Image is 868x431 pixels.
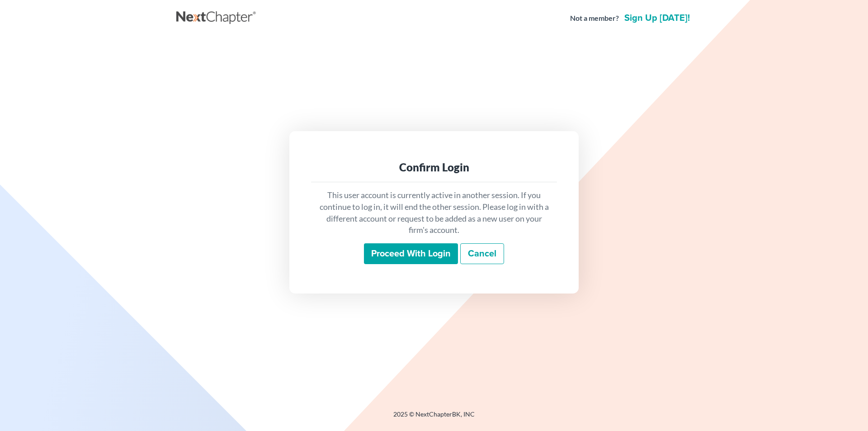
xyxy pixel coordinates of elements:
p: This user account is currently active in another session. If you continue to log in, it will end ... [318,189,550,236]
a: Sign up [DATE]! [623,14,692,23]
a: Cancel [460,243,504,264]
strong: Not a member? [570,13,619,24]
div: Confirm Login [318,160,550,175]
input: Proceed with login [364,243,458,264]
div: 2025 © NextChapterBK, INC [176,410,692,426]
